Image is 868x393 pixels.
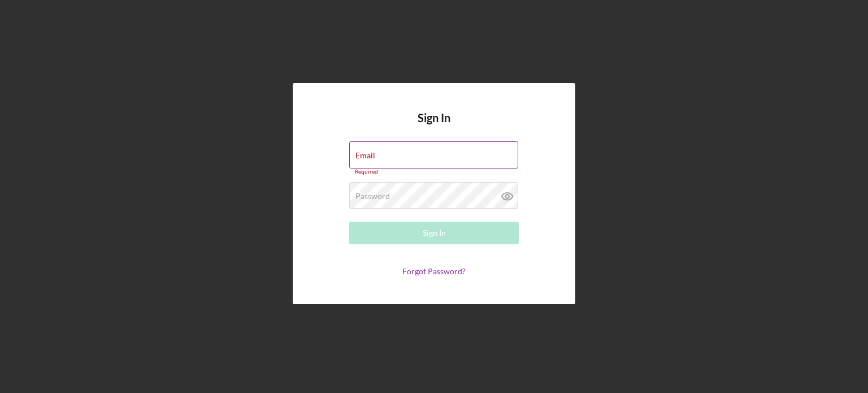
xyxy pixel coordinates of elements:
label: Password [355,192,390,201]
div: Sign In [423,222,446,244]
a: Forgot Password? [402,266,466,276]
div: Required [349,169,519,175]
label: Email [355,151,375,160]
h4: Sign In [418,111,450,141]
button: Sign In [349,222,519,244]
